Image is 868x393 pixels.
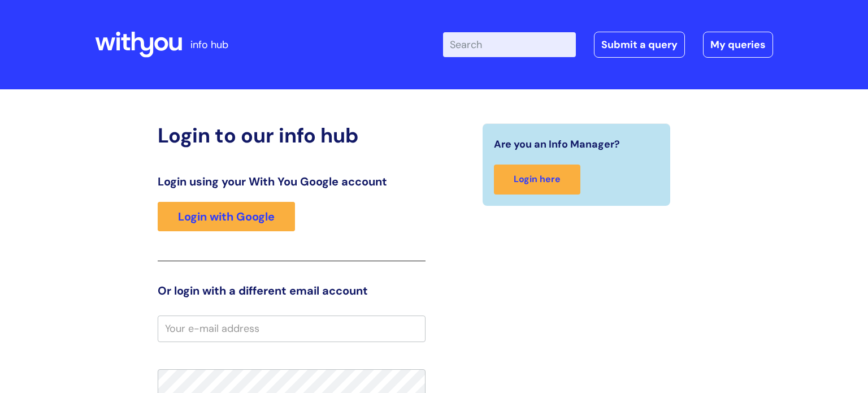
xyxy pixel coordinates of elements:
a: Submit a query [594,32,685,58]
input: Your e-mail address [158,316,426,342]
h3: Or login with a different email account [158,284,426,297]
h3: Login using your With You Google account [158,175,426,188]
a: My queries [703,32,773,58]
h2: Login to our info hub [158,123,426,148]
a: Login with Google [158,202,295,231]
a: Login here [494,165,580,195]
input: Search [443,32,576,57]
span: Are you an Info Manager? [494,135,620,153]
p: info hub [190,36,228,54]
